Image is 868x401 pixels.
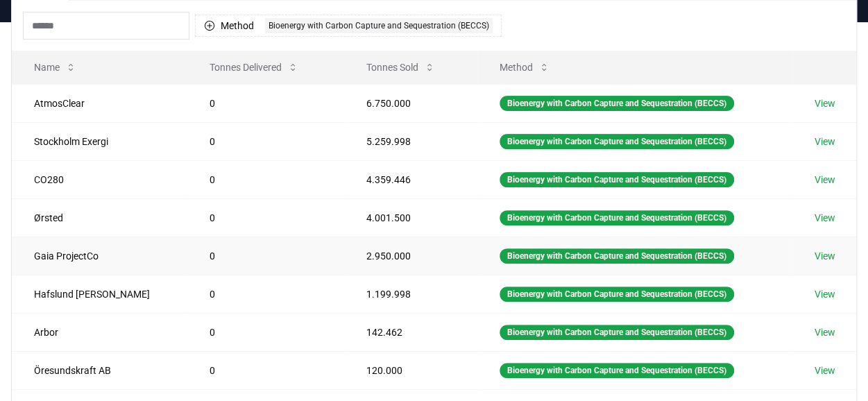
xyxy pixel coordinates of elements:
td: 2.950.000 [344,237,477,275]
td: 142.462 [344,313,477,351]
button: Tonnes Delivered [198,53,309,81]
td: Hafslund [PERSON_NAME] [12,275,187,313]
div: Bioenergy with Carbon Capture and Sequestration (BECCS) [500,96,734,111]
a: View [815,249,835,263]
a: View [815,325,835,339]
td: 1.199.998 [344,275,477,313]
button: MethodBioenergy with Carbon Capture and Sequestration (BECCS) [195,15,502,37]
div: Bioenergy with Carbon Capture and Sequestration (BECCS) [500,248,734,264]
a: View [815,211,835,225]
button: Tonnes Sold [355,53,446,81]
a: View [815,364,835,377]
div: Bioenergy with Carbon Capture and Sequestration (BECCS) [265,18,493,33]
div: Bioenergy with Carbon Capture and Sequestration (BECCS) [500,134,734,149]
td: 6.750.000 [344,84,477,122]
td: 5.259.998 [344,122,477,160]
td: 0 [187,275,344,313]
div: Bioenergy with Carbon Capture and Sequestration (BECCS) [500,363,734,378]
td: 0 [187,122,344,160]
a: View [815,135,835,148]
div: Bioenergy with Carbon Capture and Sequestration (BECCS) [500,172,734,187]
a: View [815,96,835,110]
td: Ørsted [12,198,187,237]
td: 0 [187,237,344,275]
div: Bioenergy with Carbon Capture and Sequestration (BECCS) [500,325,734,340]
td: 0 [187,313,344,351]
td: Stockholm Exergi [12,122,187,160]
a: View [815,173,835,187]
button: Method [488,53,561,81]
td: CO280 [12,160,187,198]
td: 0 [187,351,344,389]
div: Bioenergy with Carbon Capture and Sequestration (BECCS) [500,287,734,302]
td: Arbor [12,313,187,351]
td: 0 [187,84,344,122]
td: Gaia ProjectCo [12,237,187,275]
td: 4.001.500 [344,198,477,237]
td: Öresundskraft AB [12,351,187,389]
td: 0 [187,160,344,198]
td: 0 [187,198,344,237]
a: View [815,287,835,301]
td: 4.359.446 [344,160,477,198]
td: 120.000 [344,351,477,389]
div: Bioenergy with Carbon Capture and Sequestration (BECCS) [500,210,734,225]
td: AtmosClear [12,84,187,122]
button: Name [23,53,87,81]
